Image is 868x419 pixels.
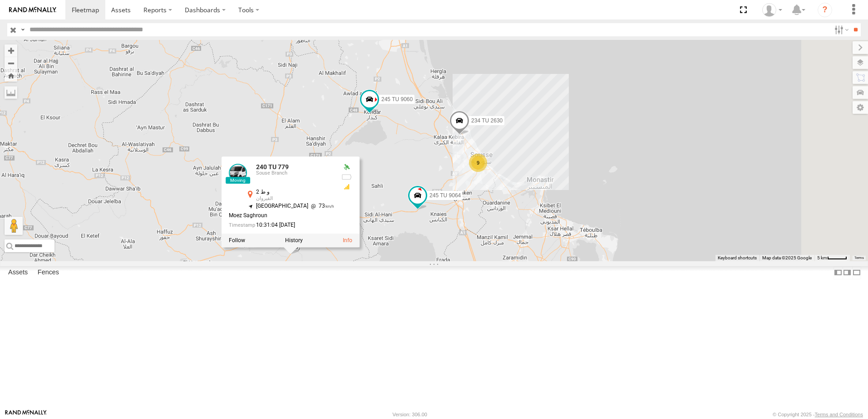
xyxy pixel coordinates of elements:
button: Drag Pegman onto the map to open Street View [5,217,23,235]
a: View Asset Details [229,164,247,182]
span: 73 [308,203,334,209]
div: القيروان [256,196,334,201]
button: Zoom Home [5,69,17,82]
button: Map Scale: 5 km per 40 pixels [814,255,850,261]
a: Visit our Website [5,410,47,419]
label: Hide Summary Table [852,266,861,279]
img: rand-logo.svg [9,7,56,13]
div: Moez Saghroun [229,213,334,219]
label: View Asset History [285,238,303,244]
a: Terms (opens in new tab) [854,256,864,260]
label: Measure [5,86,17,99]
label: Dock Summary Table to the Right [843,266,852,279]
span: [GEOGRAPHIC_DATA] [256,203,308,209]
label: Map Settings [853,101,868,114]
div: GSM Signal = 3 [341,183,352,190]
i: ? [818,3,832,17]
label: Dock Summary Table to the Left [833,266,843,279]
label: Search Filter Options [831,23,850,36]
button: Zoom in [5,44,17,57]
span: 245 TU 9060 [381,97,413,103]
div: Valid GPS Fix [341,164,352,171]
div: Souse Branch [256,171,334,176]
label: Realtime tracking of Asset [229,238,245,244]
span: 245 TU 9064 [429,192,461,199]
label: Search Query [19,23,26,36]
div: Nejah Benkhalifa [759,3,785,17]
div: No battery health information received from this device. [341,174,352,181]
div: 9 [469,154,487,172]
label: Fences [33,266,64,279]
button: Keyboard shortcuts [718,255,757,261]
span: 234 TU 2630 [471,117,503,124]
label: Assets [4,266,32,279]
div: Version: 306.00 [393,412,427,417]
span: 5 km [817,255,827,260]
button: Zoom out [5,57,17,69]
div: و ط 2 [256,189,334,195]
span: Map data ©2025 Google [762,255,812,260]
a: View Asset Details [343,238,352,244]
div: © Copyright 2025 - [773,412,863,417]
div: Date/time of location update [229,223,334,229]
a: 240 TU 779 [256,163,289,171]
a: Terms and Conditions [815,412,863,417]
